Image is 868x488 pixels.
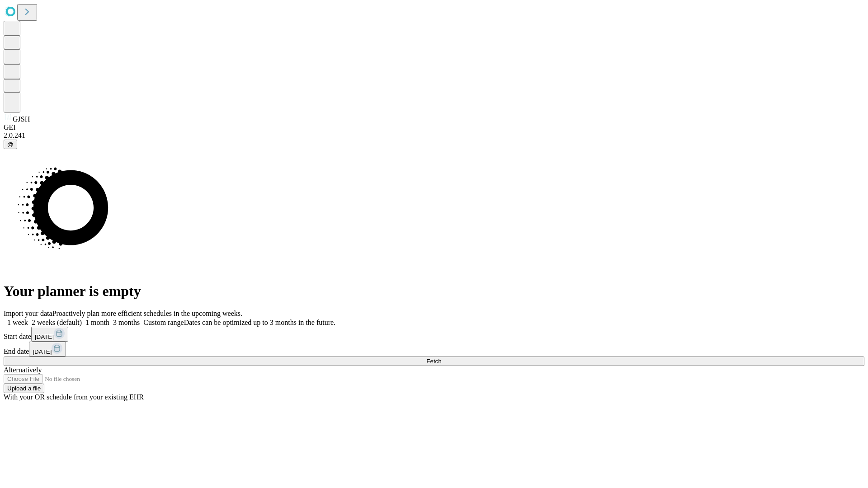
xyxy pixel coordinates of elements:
span: Alternatively [4,366,42,374]
div: End date [4,342,864,357]
span: With your OR schedule from your existing EHR [4,393,144,401]
span: 2 weeks (default) [32,319,82,326]
span: Dates can be optimized up to 3 months in the future. [184,319,335,326]
div: 2.0.241 [4,131,864,140]
button: Upload a file [4,384,44,393]
span: 3 months [113,319,140,326]
button: [DATE] [31,327,68,342]
span: Fetch [426,358,441,365]
div: GEI [4,123,864,131]
h1: Your planner is empty [4,283,864,300]
span: 1 week [7,319,28,326]
button: @ [4,140,17,149]
span: GJSH [13,115,30,123]
span: Custom range [143,319,184,326]
button: Fetch [4,357,864,366]
span: Import your data [4,310,52,317]
span: Proactively plan more efficient schedules in the upcoming weeks. [52,310,242,317]
span: 1 month [85,319,109,326]
span: [DATE] [35,333,54,340]
span: @ [7,141,14,148]
span: [DATE] [33,348,52,355]
button: [DATE] [29,342,66,357]
div: Start date [4,327,864,342]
